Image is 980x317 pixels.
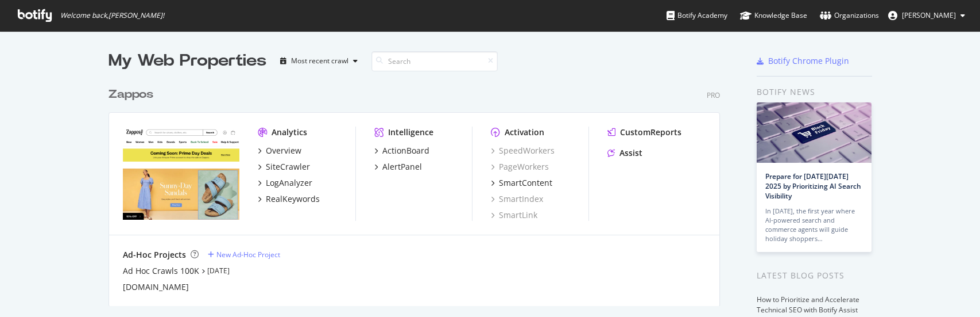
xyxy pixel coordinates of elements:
[109,86,158,103] a: Zappos
[109,72,729,306] div: grid
[258,177,312,189] a: LogAnalyzer
[620,127,681,138] div: CustomReports
[707,90,720,100] div: Pro
[266,177,312,189] div: LogAnalyzer
[374,145,429,156] a: ActionBoard
[388,127,433,138] div: Intelligence
[499,177,552,189] div: SmartContent
[768,55,849,67] div: Botify Chrome Plugin
[607,147,642,159] a: Assist
[740,10,807,21] div: Knowledge Base
[109,86,153,103] div: Zappos
[667,10,727,21] div: Botify Academy
[60,11,164,20] span: Welcome back, [PERSON_NAME] !
[258,145,301,156] a: Overview
[272,127,307,138] div: Analytics
[382,161,422,173] div: AlertPanel
[207,266,230,276] a: [DATE]
[208,250,280,259] a: New Ad-Hoc Project
[491,193,543,205] a: SmartIndex
[109,49,266,72] div: My Web Properties
[371,51,498,71] input: Search
[491,177,552,189] a: SmartContent
[505,127,544,138] div: Activation
[291,58,348,64] div: Most recent crawl
[757,55,849,67] a: Botify Chrome Plugin
[757,269,872,282] div: Latest Blog Posts
[123,265,199,277] a: Ad Hoc Crawls 100K
[123,127,239,220] img: zappos.com
[902,10,956,20] span: Robert Avila
[757,102,871,163] img: Prepare for Black Friday 2025 by Prioritizing AI Search Visibility
[765,171,861,201] a: Prepare for [DATE][DATE] 2025 by Prioritizing AI Search Visibility
[765,207,863,243] div: In [DATE], the first year where AI-powered search and commerce agents will guide holiday shoppers…
[607,127,681,138] a: CustomReports
[258,161,310,173] a: SiteCrawler
[382,145,429,156] div: ActionBoard
[491,145,555,156] a: SpeedWorkers
[123,249,186,261] div: Ad-Hoc Projects
[619,147,642,159] div: Assist
[266,193,320,205] div: RealKeywords
[491,209,537,221] a: SmartLink
[374,161,422,173] a: AlertPanel
[258,193,320,205] a: RealKeywords
[757,86,872,98] div: Botify news
[757,295,859,315] a: How to Prioritize and Accelerate Technical SEO with Botify Assist
[266,161,310,173] div: SiteCrawler
[879,6,974,25] button: [PERSON_NAME]
[216,250,280,259] div: New Ad-Hoc Project
[266,145,301,156] div: Overview
[491,161,549,173] a: PageWorkers
[276,52,362,70] button: Most recent crawl
[123,281,189,293] a: [DOMAIN_NAME]
[820,10,879,21] div: Organizations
